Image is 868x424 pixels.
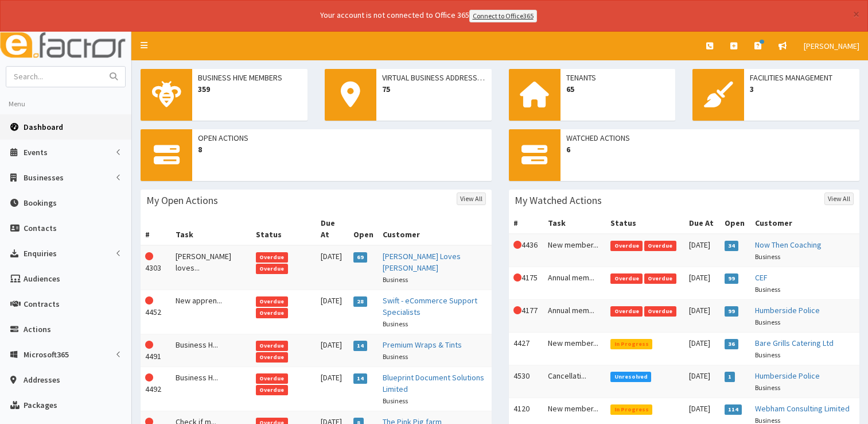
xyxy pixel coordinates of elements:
[24,122,63,132] span: Dashboard
[24,324,51,334] span: Actions
[755,403,850,414] a: Webham Consulting Limited
[382,83,486,95] span: 75
[256,341,288,351] span: Overdue
[171,367,251,411] td: Business H...
[725,306,739,317] span: 99
[198,72,302,83] span: Business Hive Members
[509,213,544,234] th: #
[566,132,854,144] span: Watched Actions
[6,67,103,87] input: Search...
[804,41,859,51] span: [PERSON_NAME]
[353,373,368,384] span: 14
[610,404,652,415] span: In Progress
[755,252,780,261] small: Business
[543,267,606,299] td: Annual mem...
[141,367,171,411] td: 4492
[383,295,477,317] a: Swift - eCommerce Support Specialists
[141,213,171,245] th: #
[24,349,69,360] span: Microsoft365
[24,375,60,385] span: Addresses
[824,192,854,205] a: View All
[725,273,739,284] span: 99
[684,332,720,365] td: [DATE]
[513,273,521,282] i: This Action is overdue!
[509,332,544,365] td: 4427
[684,267,720,299] td: [DATE]
[543,299,606,332] td: Annual mem...
[251,213,316,245] th: Status
[24,248,57,259] span: Enquiries
[610,306,643,317] span: Overdue
[145,341,153,349] i: This Action is overdue!
[256,296,288,307] span: Overdue
[256,264,288,274] span: Overdue
[383,396,408,405] small: Business
[171,245,251,290] td: [PERSON_NAME] loves...
[543,234,606,267] td: New member...
[141,245,171,290] td: 4303
[515,195,602,206] h3: My Watched Actions
[316,213,349,245] th: Due At
[755,305,820,315] a: Humberside Police
[383,275,408,284] small: Business
[509,365,544,398] td: 4530
[853,8,859,20] button: ×
[513,306,521,314] i: This Action is overdue!
[755,318,780,326] small: Business
[684,213,720,234] th: Due At
[24,198,57,208] span: Bookings
[353,296,368,307] span: 28
[509,267,544,299] td: 4175
[755,350,780,359] small: Business
[755,272,768,283] a: CEF
[684,365,720,398] td: [DATE]
[566,144,854,155] span: 6
[256,352,288,363] span: Overdue
[24,147,48,157] span: Events
[93,9,764,22] div: Your account is not connected to Office 365
[145,252,153,260] i: This Action is overdue!
[644,241,676,251] span: Overdue
[24,172,64,183] span: Businesses
[755,371,820,381] a: Humberside Police
[610,372,651,382] span: Unresolved
[383,372,484,394] a: Blueprint Document Solutions Limited
[349,213,378,245] th: Open
[316,367,349,411] td: [DATE]
[610,339,652,349] span: In Progress
[755,383,780,392] small: Business
[644,306,676,317] span: Overdue
[725,404,742,415] span: 114
[513,241,521,249] i: This Action is overdue!
[750,213,859,234] th: Customer
[725,372,735,382] span: 1
[720,213,750,234] th: Open
[141,334,171,367] td: 4491
[755,240,822,250] a: Now Then Coaching
[566,83,670,95] span: 65
[141,290,171,334] td: 4452
[383,340,462,350] a: Premium Wraps & Tints
[457,192,486,205] a: View All
[353,252,368,263] span: 69
[316,290,349,334] td: [DATE]
[256,373,288,384] span: Overdue
[725,339,739,349] span: 36
[383,251,461,273] a: [PERSON_NAME] Loves [PERSON_NAME]
[316,245,349,290] td: [DATE]
[198,144,486,155] span: 8
[171,334,251,367] td: Business H...
[171,213,251,245] th: Task
[383,352,408,361] small: Business
[24,273,60,284] span: Audiences
[382,72,486,83] span: Virtual Business Addresses
[24,223,57,233] span: Contacts
[145,296,153,304] i: This Action is overdue!
[606,213,684,234] th: Status
[24,400,57,410] span: Packages
[755,285,780,294] small: Business
[256,385,288,395] span: Overdue
[750,72,854,83] span: Facilities Management
[509,299,544,332] td: 4177
[566,72,670,83] span: Tenants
